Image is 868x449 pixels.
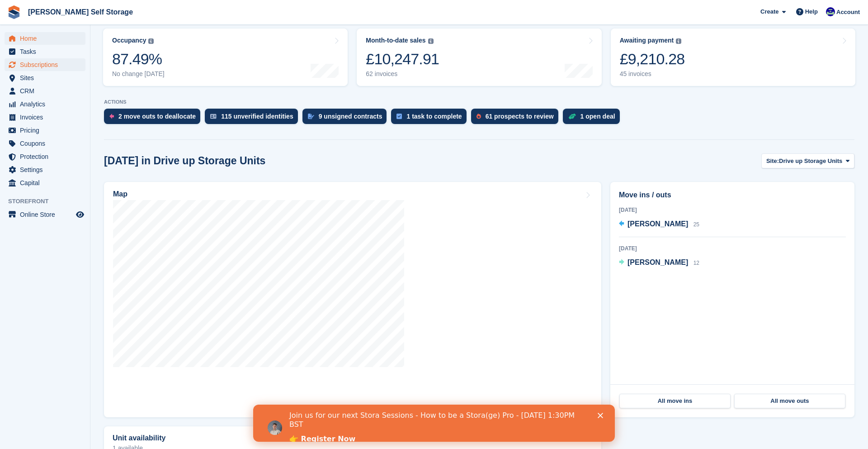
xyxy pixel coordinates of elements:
a: All move outs [734,394,845,408]
a: menu [5,163,85,176]
div: No change [DATE] [112,70,165,78]
a: menu [5,177,85,189]
span: Site: [766,157,779,166]
img: icon-info-grey-7440780725fd019a000dd9b08b2336e03edf1995a4989e88bcd33f0948082b44.svg [428,38,434,44]
div: 45 invoices [620,70,685,78]
span: Online Store [20,208,74,221]
span: Home [20,32,74,45]
span: Capital [20,177,74,189]
p: ACTIONS [104,99,854,105]
div: 1 task to complete [406,113,462,120]
a: All move ins [619,394,731,408]
a: Awaiting payment £9,210.28 45 invoices [611,29,855,86]
span: Coupons [20,137,74,150]
span: Drive up Storage Units [779,157,842,166]
a: menu [5,85,85,97]
a: menu [5,32,85,45]
a: menu [5,208,85,221]
div: £9,210.28 [620,50,685,68]
iframe: Intercom live chat banner [253,405,615,442]
span: Tasks [20,45,74,58]
button: Site: Drive up Storage Units [761,153,854,168]
div: £10,247.91 [366,50,439,68]
span: 25 [693,221,699,228]
a: Preview store [75,209,85,220]
a: 1 open deal [563,109,624,129]
div: [DATE] [619,244,846,253]
div: Occupancy [112,37,146,44]
h2: Move ins / outs [619,190,846,201]
div: 62 invoices [366,70,439,78]
a: 9 unsigned contracts [302,109,392,129]
img: contract_signature_icon-13c848040528278c33f63329250d36e43548de30e8caae1d1a13099fd9432cc5.svg [308,114,314,119]
span: Account [836,8,860,17]
span: Invoices [20,111,74,124]
span: CRM [20,85,74,97]
img: move_outs_to_deallocate_icon-f764333ba52eb49d3ac5e1228854f67142a1ed5810a6f6cc68b1a99e826820c5.svg [109,114,114,119]
span: Analytics [20,98,74,110]
a: menu [5,58,85,71]
img: prospect-51fa495bee0391a8d652442698ab0144808aea92771e9ea1ae160a38d050c398.svg [476,114,481,119]
h2: Unit availability [113,434,165,442]
img: icon-info-grey-7440780725fd019a000dd9b08b2336e03edf1995a4989e88bcd33f0948082b44.svg [676,38,681,44]
img: task-75834270c22a3079a89374b754ae025e5fb1db73e45f91037f5363f120a921f8.svg [396,114,402,119]
a: menu [5,45,85,58]
a: 👉 Register Now [36,30,102,40]
span: Create [760,7,778,16]
span: Storefront [8,197,90,206]
a: [PERSON_NAME] 25 [619,219,699,230]
span: 12 [693,260,699,266]
a: [PERSON_NAME] 12 [619,257,699,269]
div: 2 move outs to deallocate [118,113,196,120]
a: Occupancy 87.49% No change [DATE] [103,29,348,86]
a: Month-to-date sales £10,247.91 62 invoices [357,29,601,86]
a: 2 move outs to deallocate [104,109,205,129]
img: stora-icon-8386f47178a22dfd0bd8f6a31ec36ba5ce8667c1dd55bd0f319d3a0aa187defe.svg [7,5,21,19]
span: Protection [20,150,74,163]
div: [DATE] [619,206,846,214]
img: verify_identity-adf6edd0f0f0b5bbfe63781bf79b02c33cf7c696d77639b501bdc392416b5a36.svg [210,114,217,119]
h2: [DATE] in Drive up Storage Units [104,155,265,167]
span: [PERSON_NAME] [627,220,688,228]
span: Sites [20,72,74,84]
span: [PERSON_NAME] [627,258,688,266]
a: menu [5,72,85,84]
div: 115 unverified identities [221,113,293,120]
a: 61 prospects to review [471,109,563,129]
img: Justin Farthing [826,7,835,16]
img: icon-info-grey-7440780725fd019a000dd9b08b2336e03edf1995a4989e88bcd33f0948082b44.svg [148,38,154,44]
div: 1 open deal [580,113,615,120]
span: Pricing [20,124,74,137]
img: deal-1b604bf984904fb50ccaf53a9ad4b4a5d6e5aea283cecdc64d6e3604feb123c2.svg [568,113,576,119]
span: Settings [20,163,74,176]
a: menu [5,150,85,163]
div: Awaiting payment [620,37,674,44]
a: 1 task to complete [391,109,471,129]
a: Map [104,182,601,417]
h2: Map [113,190,127,198]
div: 87.49% [112,50,165,68]
div: Close [344,8,354,14]
div: Month-to-date sales [366,37,425,44]
a: 115 unverified identities [205,109,302,129]
a: menu [5,124,85,137]
a: menu [5,98,85,110]
div: 9 unsigned contracts [319,113,382,120]
div: 61 prospects to review [486,113,554,120]
a: [PERSON_NAME] Self Storage [24,5,137,19]
span: Help [805,7,818,16]
span: Subscriptions [20,58,74,71]
a: menu [5,137,85,150]
a: menu [5,111,85,124]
